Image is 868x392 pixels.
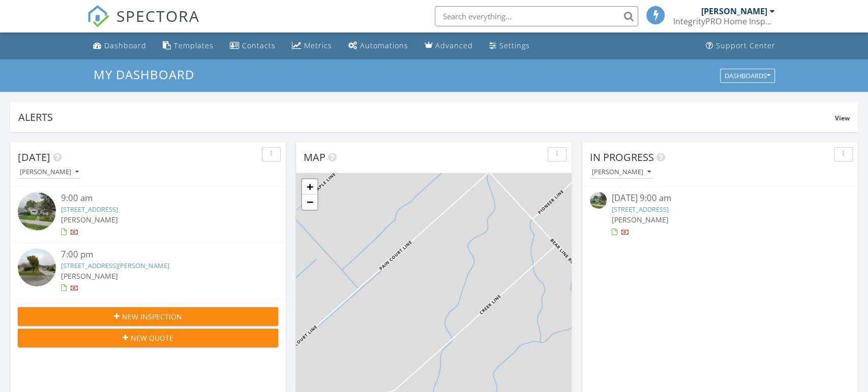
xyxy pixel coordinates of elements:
a: Metrics [288,37,336,55]
a: [STREET_ADDRESS] [612,205,669,214]
div: Automations [360,41,408,50]
span: New Quote [131,333,173,343]
span: [DATE] [18,150,50,164]
span: Map [304,150,325,164]
span: [PERSON_NAME] [61,215,118,224]
a: Zoom in [302,179,317,194]
span: My Dashboard [94,66,194,83]
div: IntegrityPRO Home Inspections [673,16,774,26]
span: [PERSON_NAME] [612,215,669,224]
a: Automations (Basic) [344,37,412,55]
a: [DATE] 9:00 am [STREET_ADDRESS] [PERSON_NAME] [590,192,850,237]
button: New Quote [18,329,278,347]
div: Templates [174,41,214,50]
div: [PERSON_NAME] [592,169,651,176]
a: [STREET_ADDRESS][PERSON_NAME] [61,261,169,270]
a: [STREET_ADDRESS] [61,205,118,214]
div: Alerts [18,110,835,124]
div: [PERSON_NAME] [20,169,79,176]
div: Support Center [715,41,775,50]
div: 7:00 pm [61,248,256,261]
a: Dashboard [89,37,151,55]
img: streetview [18,192,56,230]
a: Contacts [226,37,280,55]
span: In Progress [590,150,654,164]
a: Support Center [701,37,779,55]
img: The Best Home Inspection Software - Spectora [87,5,109,27]
button: Dashboards [720,69,775,83]
div: [DATE] 9:00 am [612,192,829,205]
div: [PERSON_NAME] [701,6,767,16]
span: View [835,114,850,122]
a: 7:00 pm [STREET_ADDRESS][PERSON_NAME] [PERSON_NAME] [18,248,278,293]
div: 9:00 am [61,192,256,205]
div: Settings [499,41,530,50]
span: SPECTORA [116,5,200,26]
div: Contacts [242,41,276,50]
input: Search everything... [435,6,638,26]
span: [PERSON_NAME] [61,271,118,281]
a: SPECTORA [87,14,200,35]
div: Advanced [435,41,473,50]
span: New Inspection [122,311,182,322]
div: Dashboard [104,41,146,50]
button: [PERSON_NAME] [590,166,653,179]
img: streetview [590,192,607,209]
img: streetview [18,248,56,286]
a: Advanced [421,37,477,55]
button: New Inspection [18,307,278,325]
a: 9:00 am [STREET_ADDRESS] [PERSON_NAME] [18,192,278,237]
button: [PERSON_NAME] [18,166,81,179]
div: Metrics [304,41,332,50]
a: Zoom out [302,194,317,210]
a: Templates [159,37,218,55]
div: Dashboards [725,72,770,79]
a: Settings [485,37,534,55]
